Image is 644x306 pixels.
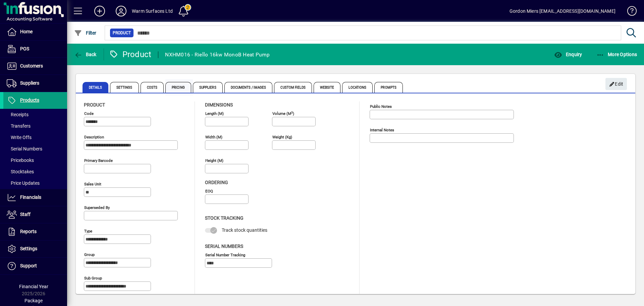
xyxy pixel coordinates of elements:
span: Product [113,30,131,36]
a: Staff [3,206,67,223]
span: Filter [74,30,97,36]
span: Support [20,263,37,268]
mat-label: EOQ [205,189,213,193]
span: Website [314,82,341,93]
span: Back [74,52,97,57]
a: POS [3,41,67,57]
span: Settings [110,82,139,93]
span: Receipts [7,112,29,117]
a: Knowledge Base [622,1,636,23]
span: Home [20,29,33,34]
span: Details [83,82,108,93]
span: Staff [20,212,31,217]
span: Financials [20,194,41,200]
a: Settings [3,241,67,257]
mat-label: Sub group [84,276,102,280]
span: More Options [596,52,637,57]
mat-label: Type [84,229,92,233]
a: Financials [3,189,67,206]
span: POS [20,46,29,51]
span: Reports [20,229,37,234]
span: Write Offs [7,135,32,140]
div: Gordon Miers [EMAIL_ADDRESS][DOMAIN_NAME] [509,6,615,16]
span: Custom Fields [274,82,312,93]
a: Receipts [3,109,67,120]
a: Price Updates [3,177,67,189]
sup: 3 [291,111,293,114]
span: Financial Year [19,284,48,289]
button: Enquiry [552,48,584,60]
mat-label: Public Notes [370,104,392,109]
span: Suppliers [193,82,223,93]
span: Documents / Images [224,82,273,93]
mat-label: Serial Number tracking [205,252,245,257]
mat-label: Superseded by [84,205,110,210]
span: Settings [20,246,37,251]
span: Pricebooks [7,158,34,163]
span: Customers [20,63,43,69]
span: Track stock quantities [222,227,267,233]
app-page-header-button: Back [67,48,104,60]
span: Pricing [165,82,191,93]
button: Back [72,48,98,60]
span: Price Updates [7,180,40,186]
button: More Options [595,48,639,60]
span: Products [20,97,39,103]
mat-label: Description [84,135,104,139]
span: Stocktakes [7,169,34,174]
span: Transfers [7,123,31,129]
mat-label: Volume (m ) [272,111,294,116]
span: Prompts [374,82,403,93]
span: Costs [141,82,164,93]
button: Profile [110,5,132,17]
a: Home [3,24,67,40]
span: Edit [609,79,624,90]
button: Add [89,5,110,17]
a: Customers [3,58,67,75]
span: Product [84,102,105,107]
span: Dimensions [205,102,233,107]
span: Enquiry [554,52,582,57]
mat-label: Primary barcode [84,158,113,163]
span: Stock Tracking [205,215,244,221]
a: Stocktakes [3,166,67,177]
a: Write Offs [3,132,67,143]
a: Transfers [3,120,67,132]
span: Ordering [205,180,228,185]
mat-label: Width (m) [205,135,222,139]
a: Support [3,258,67,274]
mat-label: Sales unit [84,182,101,186]
mat-label: Internal Notes [370,128,394,132]
mat-label: Length (m) [205,111,224,116]
span: Package [24,298,43,303]
span: Locations [342,82,373,93]
a: Pricebooks [3,155,67,166]
div: NXHM016 - Riello 16kw MonoB Heat Pump [165,49,270,60]
a: Reports [3,223,67,240]
mat-label: Code [84,111,94,116]
mat-label: Group [84,252,95,257]
mat-label: Weight (Kg) [272,135,292,139]
a: Suppliers [3,75,67,92]
div: Product [109,49,152,60]
button: Filter [72,27,98,39]
a: Serial Numbers [3,143,67,155]
span: Serial Numbers [7,146,42,151]
span: Suppliers [20,80,39,86]
span: Serial Numbers [205,244,243,249]
mat-label: Height (m) [205,158,223,163]
button: Edit [605,78,627,90]
div: Warm Surfaces Ltd [132,6,173,16]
